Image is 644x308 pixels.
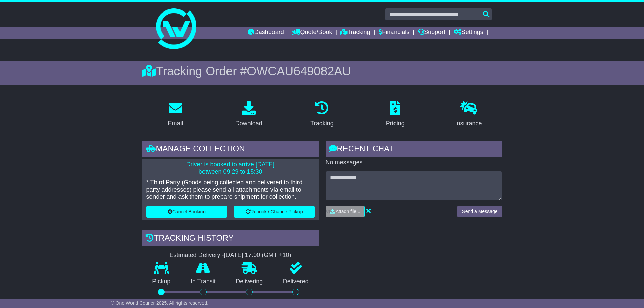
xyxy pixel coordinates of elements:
[454,27,483,39] a: Settings
[418,27,445,39] a: Support
[231,99,267,131] a: Download
[386,119,405,128] div: Pricing
[142,278,181,285] p: Pickup
[235,119,262,128] div: Download
[379,27,409,39] a: Financials
[382,99,409,131] a: Pricing
[181,278,226,285] p: In Transit
[247,64,351,78] span: OWCAU649082AU
[326,159,502,166] p: No messages
[457,206,502,217] button: Send a Message
[340,27,370,39] a: Tracking
[326,141,502,159] div: RECENT CHAT
[146,161,315,175] p: Driver is booked to arrive [DATE] between 09:29 to 15:30
[168,119,183,128] div: Email
[226,278,273,285] p: Delivering
[111,300,209,306] span: © One World Courier 2025. All rights reserved.
[273,278,319,285] p: Delivered
[163,99,187,131] a: Email
[146,179,315,201] p: * Third Party (Goods being collected and delivered to third party addresses) please send all atta...
[224,252,291,259] div: [DATE] 17:00 (GMT +10)
[234,206,315,218] button: Rebook / Change Pickup
[310,119,333,128] div: Tracking
[142,252,319,259] div: Estimated Delivery -
[292,27,332,39] a: Quote/Book
[146,206,227,218] button: Cancel Booking
[455,119,482,128] div: Insurance
[306,99,338,131] a: Tracking
[451,99,486,131] a: Insurance
[142,64,502,78] div: Tracking Order #
[142,141,319,159] div: Manage collection
[248,27,284,39] a: Dashboard
[142,230,319,248] div: Tracking history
